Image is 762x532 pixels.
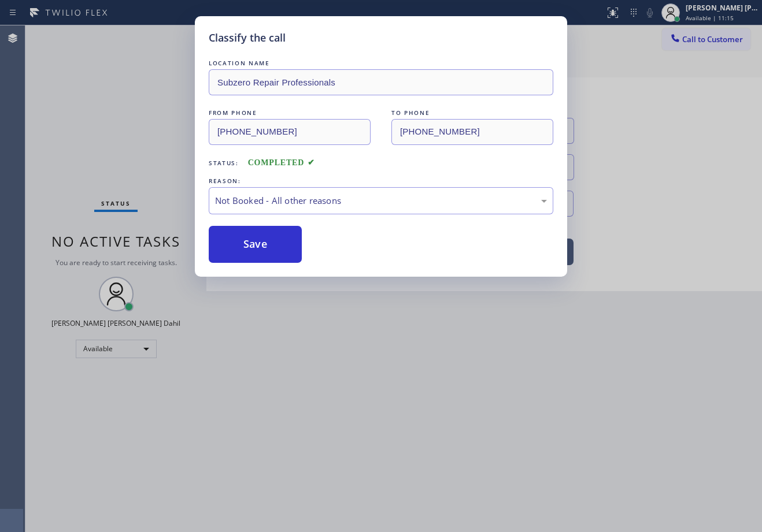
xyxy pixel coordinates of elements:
button: Save [209,226,302,263]
span: Status: [209,159,239,167]
div: FROM PHONE [209,107,371,119]
span: COMPLETED [248,158,315,167]
h5: Classify the call [209,30,286,46]
input: To phone [391,119,553,145]
div: TO PHONE [391,107,553,119]
div: Not Booked - All other reasons [215,194,547,207]
input: From phone [209,119,371,145]
div: LOCATION NAME [209,57,553,69]
div: REASON: [209,175,553,187]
